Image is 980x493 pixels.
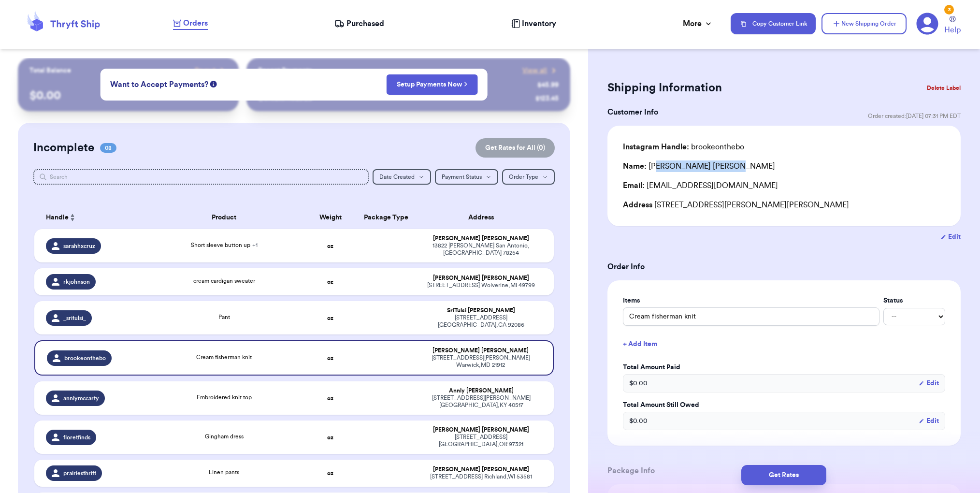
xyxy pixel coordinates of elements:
[683,18,713,29] div: More
[327,470,333,476] strong: oz
[420,354,541,369] div: [STREET_ADDRESS][PERSON_NAME] Warwick , MD 21912
[205,434,244,439] span: Gingham dress
[420,394,542,409] div: [STREET_ADDRESS][PERSON_NAME] [GEOGRAPHIC_DATA] , KY 40517
[191,242,258,248] span: Short sleeve button up
[509,174,538,180] span: Order Type
[435,169,498,185] button: Payment Status
[868,112,961,120] span: Order created: [DATE] 07:31 PM EDT
[303,206,359,229] th: Weight
[420,282,542,289] div: [STREET_ADDRESS] Wolverine , MI 49799
[195,66,216,75] span: Payout
[193,278,255,284] span: cream cardigan sweater
[919,416,939,426] button: Edit
[623,162,647,170] span: Name:
[623,199,945,211] div: [STREET_ADDRESS][PERSON_NAME][PERSON_NAME]
[63,278,90,286] span: rkjohnson
[420,307,542,314] div: SriTulsi [PERSON_NAME]
[623,160,775,172] div: [PERSON_NAME] [PERSON_NAME]
[883,296,945,305] label: Status
[183,17,208,29] span: Orders
[218,314,230,320] span: Pant
[619,333,949,355] button: + Add Item
[923,77,965,99] button: Delete Label
[397,80,468,89] a: Setup Payments Now
[420,473,542,480] div: [STREET_ADDRESS] Richland , WI 53581
[420,426,542,434] div: [PERSON_NAME] [PERSON_NAME]
[623,180,945,191] div: [EMAIL_ADDRESS][DOMAIN_NAME]
[173,17,208,30] a: Orders
[623,400,945,410] label: Total Amount Still Owed
[63,242,95,250] span: sarahhxcruz
[442,174,482,180] span: Payment Status
[64,354,106,362] span: brookeonthebo
[731,13,816,34] button: Copy Customer Link
[944,24,961,36] span: Help
[334,18,384,29] a: Purchased
[327,315,333,321] strong: oz
[623,362,945,372] label: Total Amount Paid
[420,314,542,329] div: [STREET_ADDRESS] [GEOGRAPHIC_DATA] , CA 92086
[476,138,555,158] button: Get Rates for All (0)
[522,66,547,75] span: View all
[346,18,384,29] span: Purchased
[535,94,559,103] div: $ 123.45
[420,347,541,354] div: [PERSON_NAME] [PERSON_NAME]
[29,88,228,103] p: $ 0.00
[379,174,415,180] span: Date Created
[522,18,556,29] span: Inventory
[623,143,689,151] span: Instagram Handle:
[944,16,961,36] a: Help
[63,469,96,477] span: prairiesthrift
[944,5,954,14] div: 3
[33,169,369,185] input: Search
[420,242,542,257] div: 13822 [PERSON_NAME] San Antonio , [GEOGRAPHIC_DATA] 78254
[63,434,90,441] span: floretfinds
[146,206,303,229] th: Product
[373,169,431,185] button: Date Created
[821,13,907,34] button: New Shipping Order
[940,232,961,242] button: Edit
[387,74,478,95] button: Setup Payments Now
[327,279,333,285] strong: oz
[63,314,86,322] span: _sritulsi_
[623,296,879,305] label: Items
[629,378,648,388] span: $ 0.00
[629,416,648,426] span: $ 0.00
[196,354,252,360] span: Cream fisherman knit
[110,79,208,90] span: Want to Accept Payments?
[327,243,333,249] strong: oz
[607,106,658,118] h3: Customer Info
[209,469,239,475] span: Linen pants
[623,141,744,153] div: brookeonthebo
[522,66,559,75] a: View all
[623,182,645,189] span: Email:
[502,169,555,185] button: Order Type
[623,201,652,209] span: Address
[197,394,252,400] span: Embroidered knit top
[327,435,333,440] strong: oz
[258,66,312,75] p: Recent Payments
[420,275,542,282] div: [PERSON_NAME] [PERSON_NAME]
[69,212,76,223] button: Sort ascending
[414,206,554,229] th: Address
[420,434,542,448] div: [STREET_ADDRESS] [GEOGRAPHIC_DATA] , OR 97321
[33,140,94,156] h2: Incomplete
[63,394,99,402] span: annlymccarty
[252,242,258,248] span: + 1
[916,13,938,35] a: 3
[46,213,69,223] span: Handle
[420,235,542,242] div: [PERSON_NAME] [PERSON_NAME]
[741,465,826,485] button: Get Rates
[29,66,71,75] p: Total Balance
[420,387,542,394] div: Annly [PERSON_NAME]
[420,466,542,473] div: [PERSON_NAME] [PERSON_NAME]
[327,395,333,401] strong: oz
[537,80,559,90] div: $ 45.99
[358,206,414,229] th: Package Type
[607,261,961,273] h3: Order Info
[607,80,722,96] h2: Shipping Information
[919,378,939,388] button: Edit
[195,66,227,75] a: Payout
[327,355,333,361] strong: oz
[100,143,116,153] span: 08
